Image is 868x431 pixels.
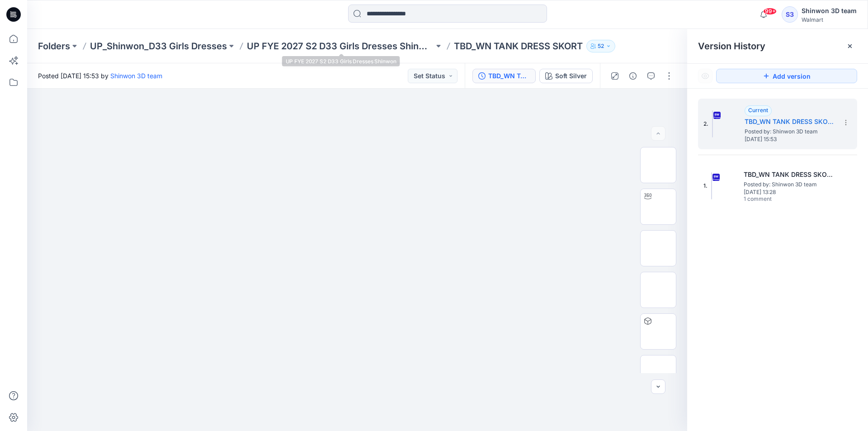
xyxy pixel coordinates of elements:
[846,43,854,50] button: Close
[748,107,768,114] span: Current
[488,71,530,81] div: TBD_WN TANK DRESS SKORT
[745,116,835,127] h5: TBD_WN TANK DRESS SKORT
[703,120,708,128] span: 2.
[744,196,807,203] span: 1 comment
[763,8,777,15] span: 99+
[454,40,583,52] p: TBD_WN TANK DRESS SKORT
[703,182,708,190] span: 1.
[711,172,712,199] img: TBD_WN TANK DRESS SKORT
[626,69,640,83] button: Details
[744,189,834,195] span: [DATE] 13:28
[698,41,765,52] span: Version History
[38,40,70,52] a: Folders
[716,69,857,83] button: Add version
[782,6,798,23] div: S3
[598,41,604,51] p: 52
[745,127,835,136] span: Posted by: Shinwon 3D team
[802,16,857,23] div: Walmart
[802,5,857,16] div: Shinwon 3D team
[555,71,587,81] div: Soft Silver
[712,110,713,137] img: TBD_WN TANK DRESS SKORT
[539,69,593,83] button: Soft Silver
[90,40,227,52] a: UP_Shinwon_D33 Girls Dresses
[110,72,162,80] a: Shinwon 3D team
[586,40,615,52] button: 52
[38,71,162,81] span: Posted [DATE] 15:53 by
[745,136,835,142] span: [DATE] 15:53
[472,69,536,83] button: TBD_WN TANK DRESS SKORT
[698,69,712,83] button: Show Hidden Versions
[744,169,834,180] h5: TBD_WN TANK DRESS SKORT
[744,180,834,189] span: Posted by: Shinwon 3D team
[247,40,434,52] a: UP FYE 2027 S2 D33 Girls Dresses Shinwon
